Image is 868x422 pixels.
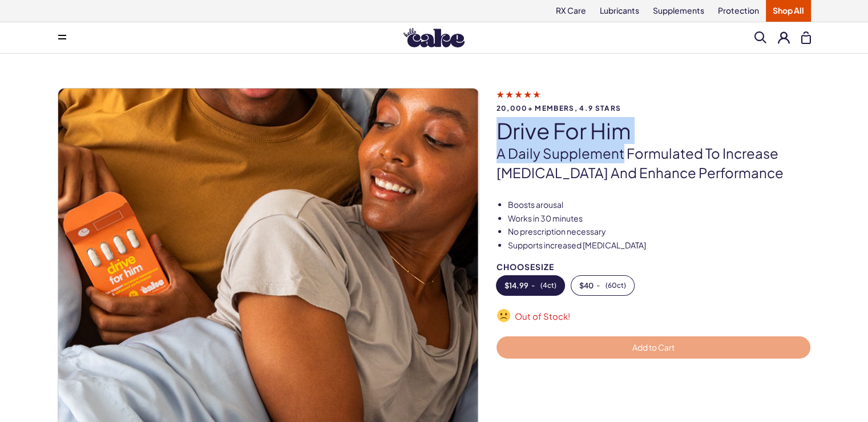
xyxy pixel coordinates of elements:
span: ( 4ct ) [540,282,556,290]
li: No prescription necessary [508,226,811,238]
span: 20,000+ members, 4.9 stars [496,105,811,112]
span: $ 14.99 [504,282,528,290]
span: Out of Stock! [515,310,570,322]
span: ( 60ct ) [605,282,626,290]
li: Works in 30 minutes [508,213,811,224]
button: - [571,276,634,295]
span: Add to Cart [632,342,675,352]
li: Boosts arousal [508,199,811,211]
img: Hello Cake [403,28,465,47]
p: A daily supplement formulated to increase [MEDICAL_DATA] and enhance performance [496,144,811,182]
button: - [496,276,564,295]
span: $ 40 [579,282,594,290]
button: Add to Cart [496,336,811,359]
div: Choose Size [496,263,811,271]
h1: drive for him [496,119,811,143]
img: ☹ [497,309,510,322]
a: 20,000+ members, 4.9 stars [496,89,811,112]
li: Supports increased [MEDICAL_DATA] [508,240,811,251]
